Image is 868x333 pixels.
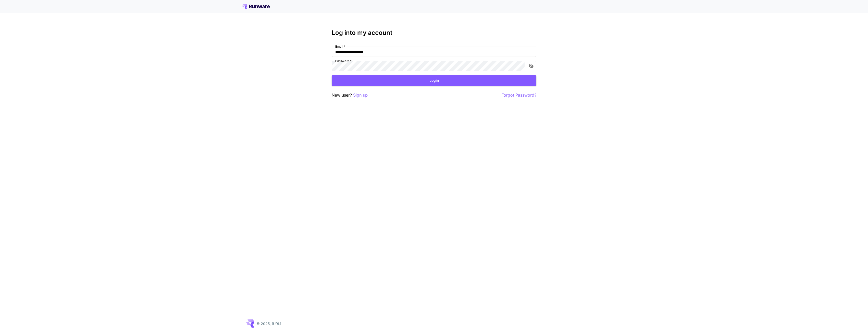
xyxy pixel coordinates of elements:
button: Sign up [353,92,368,98]
button: Forgot Password? [502,92,536,98]
p: © 2025, [URL] [256,321,281,326]
button: toggle password visibility [527,61,536,71]
label: Password [335,59,352,63]
p: New user? [332,92,368,98]
label: Email [335,44,345,49]
h3: Log into my account [332,29,536,36]
button: Login [332,75,536,86]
